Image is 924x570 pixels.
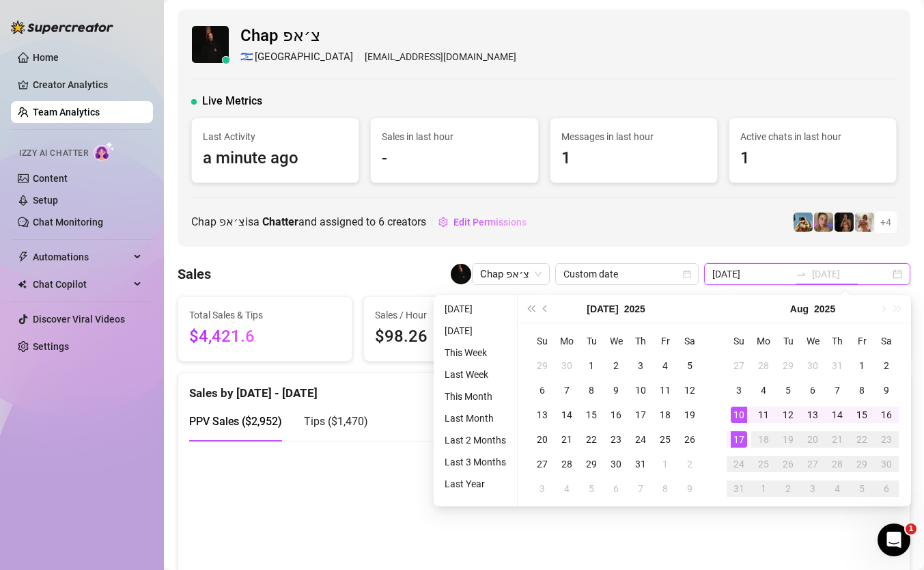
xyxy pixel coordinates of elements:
[825,353,850,378] td: 2025-07-31
[755,431,772,448] div: 18
[439,410,512,426] li: Last Month
[653,329,677,353] th: Fr
[682,357,698,374] div: 5
[825,403,850,427] td: 2025-08-14
[555,427,579,452] td: 2025-07-21
[755,456,772,472] div: 25
[874,427,899,452] td: 2025-08-23
[534,480,550,497] div: 3
[538,295,553,323] button: Previous month (PageUp)
[804,407,821,423] div: 13
[829,357,845,374] div: 31
[677,476,702,501] td: 2025-08-09
[382,146,527,172] span: -
[874,476,899,501] td: 2025-09-06
[19,147,88,160] span: Izzy AI Chatter
[878,480,895,497] div: 6
[874,329,899,353] th: Sa
[439,344,512,361] li: This Week
[677,329,702,353] th: Sa
[804,382,821,398] div: 6
[240,49,253,66] span: 🇮🇱
[800,476,825,501] td: 2025-09-03
[628,476,653,501] td: 2025-08-07
[657,480,673,497] div: 8
[11,21,113,34] img: logo-BBDzfeDw.svg
[677,378,702,403] td: 2025-07-12
[740,129,885,144] span: Active chats in last hour
[780,357,796,374] div: 29
[632,357,649,374] div: 3
[854,456,870,472] div: 29
[727,353,751,378] td: 2025-07-27
[653,353,677,378] td: 2025-07-04
[731,407,747,423] div: 10
[559,382,575,398] div: 7
[530,353,555,378] td: 2025-06-29
[33,195,58,206] a: Setup
[608,382,624,398] div: 9
[814,213,833,232] img: Cherry
[382,129,527,144] span: Sales in last hour
[850,353,874,378] td: 2025-08-01
[33,107,100,118] a: Team Analytics
[850,452,874,476] td: 2025-08-29
[604,427,628,452] td: 2025-07-23
[804,480,821,497] div: 3
[304,415,368,428] span: Tips ( $1,470 )
[534,407,550,423] div: 13
[559,480,575,497] div: 4
[906,524,916,534] span: 1
[878,524,910,556] iframe: Intercom live chat
[604,476,628,501] td: 2025-08-06
[189,324,341,350] span: $4,421.6
[33,173,68,184] a: Content
[628,427,653,452] td: 2025-07-24
[731,431,747,448] div: 17
[776,353,800,378] td: 2025-07-29
[874,452,899,476] td: 2025-08-30
[850,427,874,452] td: 2025-08-22
[583,431,600,448] div: 22
[439,388,512,405] li: This Month
[439,323,512,339] li: [DATE]
[751,329,776,353] th: Mo
[439,454,512,470] li: Last 3 Months
[727,452,751,476] td: 2025-08-24
[604,403,628,427] td: 2025-07-16
[780,431,796,448] div: 19
[240,23,516,49] span: Chap צ׳אפ
[825,427,850,452] td: 2025-08-21
[262,215,298,228] b: Chatter
[583,407,600,423] div: 15
[712,267,790,282] input: Start date
[682,407,698,423] div: 19
[604,353,628,378] td: 2025-07-02
[579,452,604,476] td: 2025-07-29
[731,357,747,374] div: 27
[33,246,130,268] span: Automations
[653,427,677,452] td: 2025-07-25
[800,452,825,476] td: 2025-08-27
[632,431,649,448] div: 24
[559,407,575,423] div: 14
[657,382,673,398] div: 11
[855,213,874,232] img: Green
[780,382,796,398] div: 5
[776,452,800,476] td: 2025-08-26
[608,357,624,374] div: 2
[751,427,776,452] td: 2025-08-18
[794,213,813,232] img: Babydanix
[751,378,776,403] td: 2025-08-04
[632,480,649,497] div: 7
[740,146,885,172] span: 1
[731,382,747,398] div: 3
[583,382,600,398] div: 8
[677,353,702,378] td: 2025-07-05
[653,403,677,427] td: 2025-07-18
[628,403,653,427] td: 2025-07-17
[33,74,142,96] a: Creator Analytics
[33,52,59,63] a: Home
[604,329,628,353] th: We
[755,480,772,497] div: 1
